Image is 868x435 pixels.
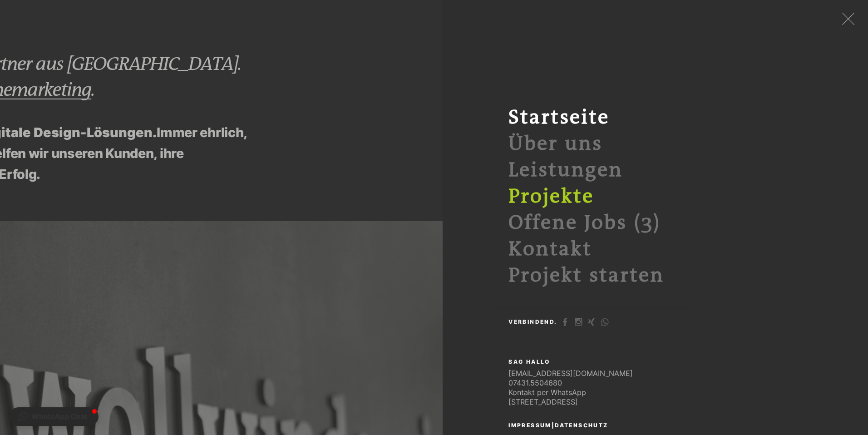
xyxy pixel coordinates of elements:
a: Impressum [508,422,552,429]
a: Kontakt [508,238,592,261]
a: Kontakt per WhatsApp [508,388,586,397]
a: [EMAIL_ADDRESS][DOMAIN_NAME] [508,369,633,378]
button: WhatsApp Chat [9,407,99,426]
h4: Sag Hallo [508,359,552,365]
a: Projekt starten [508,264,664,287]
a: [STREET_ADDRESS] [508,397,578,406]
a: Datenschutz [555,422,608,429]
a: Leistungen [508,159,623,182]
a: Offene Jobs (3) [508,212,661,234]
h4: | [508,423,610,428]
strong: Startseite [508,106,609,129]
a: 07431.5504680 [508,378,562,387]
h4: Verbindend. [508,319,559,325]
a: Projekte [508,185,594,208]
a: Über uns [508,133,602,155]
